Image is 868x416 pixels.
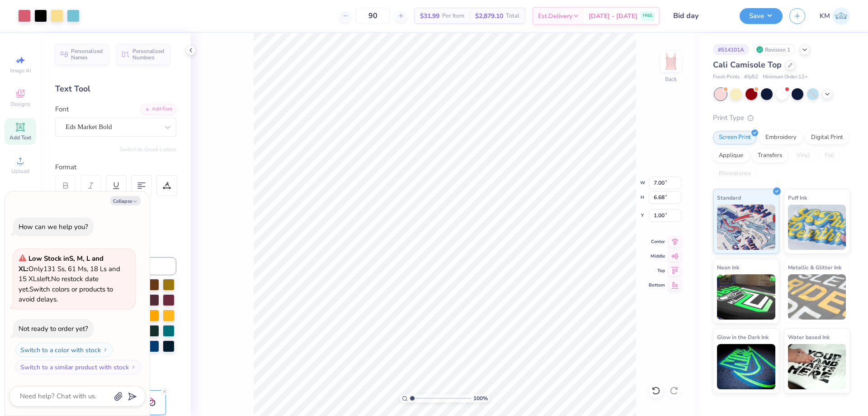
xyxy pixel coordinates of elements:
button: Switch to a similar product with stock [15,360,141,374]
span: 100 % [473,394,488,402]
div: Vinyl [791,149,816,163]
div: Print Type [713,113,850,123]
input: – – [355,8,391,24]
button: Save [740,8,783,24]
span: KM [820,11,830,21]
span: [DATE] - [DATE] [589,11,637,21]
img: Glow in the Dark Ink [717,344,775,389]
div: How can we help you? [19,222,88,231]
span: Est. Delivery [538,11,572,21]
div: Transfers [752,149,788,163]
span: No restock date yet. [19,274,99,294]
img: Metallic & Glitter Ink [788,274,846,320]
label: Font [55,104,69,115]
div: Screen Print [713,131,757,144]
span: Middle [649,253,665,259]
span: Minimum Order: 12 + [763,73,808,81]
img: Neon Ink [717,274,775,320]
img: Switch to a color with stock [103,347,108,353]
span: Top [649,268,665,274]
span: Total [506,11,519,21]
span: Neon Ink [717,263,739,272]
div: # 514101A [713,44,749,55]
img: Back [662,53,680,71]
div: Add Font [141,104,176,115]
a: KM [820,7,850,25]
button: Switch to a color with stock [15,343,113,357]
span: Designs [10,100,30,108]
div: Revision 1 [754,44,795,55]
span: # fp52 [744,73,758,81]
img: Karl Michael Narciza [832,7,850,25]
span: Water based Ink [788,332,830,342]
span: Glow in the Dark Ink [717,332,769,342]
div: Not ready to order yet? [19,324,88,333]
span: Personalized Names [71,48,103,61]
div: Applique [713,149,749,163]
button: Switch to Greek Letters [120,146,176,153]
img: Water based Ink [788,344,846,389]
strong: Low Stock in S, M, L and XL : [19,254,104,273]
span: $31.99 [420,11,439,21]
span: Cali Camisole Top [713,59,782,70]
div: Digital Print [805,131,849,144]
span: Fresh Prints [713,73,740,81]
img: Standard [717,205,775,250]
span: Bottom [649,282,665,288]
img: Switch to a similar product with stock [131,364,136,370]
div: Text Tool [55,83,176,95]
span: Per Item [442,11,464,21]
span: Center [649,239,665,245]
span: $2,879.10 [475,11,503,21]
input: Untitled Design [666,7,733,25]
span: Puff Ink [788,193,807,202]
span: Add Text [9,134,31,141]
span: Metallic & Glitter Ink [788,263,841,272]
span: Personalized Numbers [132,48,165,61]
button: Collapse [110,196,141,206]
span: Only 131 Ss, 61 Ms, 18 Ls and 15 XLs left. Switch colors or products to avoid delays. [19,254,120,304]
div: Rhinestones [713,167,757,181]
div: Foil [819,149,840,163]
img: Puff Ink [788,205,846,250]
div: Back [665,75,677,83]
span: FREE [643,13,652,19]
span: Image AI [10,67,31,74]
span: Upload [11,167,29,175]
div: Embroidery [759,131,802,144]
div: Format [55,162,177,172]
span: Standard [717,193,741,202]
